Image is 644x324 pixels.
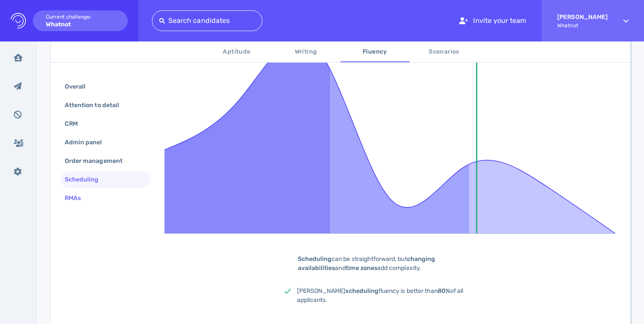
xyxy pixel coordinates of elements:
span: Scenarios [415,47,474,57]
div: Overall [63,80,96,93]
b: scheduling [345,287,379,295]
b: time zones [346,264,378,272]
span: [PERSON_NAME] fluency is better than of all applicants. [297,287,464,304]
strong: [PERSON_NAME] [557,13,608,21]
div: Attention to detail [63,99,129,111]
div: can be straightforward, but and add complexity. [284,254,500,273]
div: Admin panel [63,136,113,149]
b: Scheduling [298,255,332,263]
span: Aptitude [208,47,266,57]
div: CRM [63,118,88,130]
span: Whatnot [557,22,608,29]
div: Order management [63,155,133,167]
b: 80% [438,287,450,295]
span: Writing [277,47,335,57]
span: Fluency [346,47,404,57]
div: Scheduling [63,173,109,186]
div: RMAs [63,192,91,204]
